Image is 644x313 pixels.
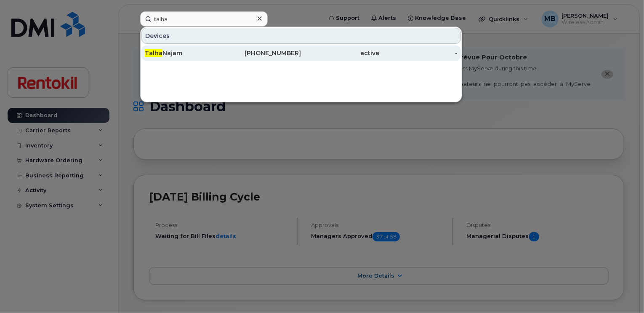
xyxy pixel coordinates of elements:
[145,49,223,57] div: Najam
[379,49,458,57] div: -
[301,49,380,57] div: active
[145,49,162,57] span: Talha
[223,49,301,57] div: [PHONE_NUMBER]
[141,28,461,44] div: Devices
[141,45,461,61] a: TalhaNajam[PHONE_NUMBER]active-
